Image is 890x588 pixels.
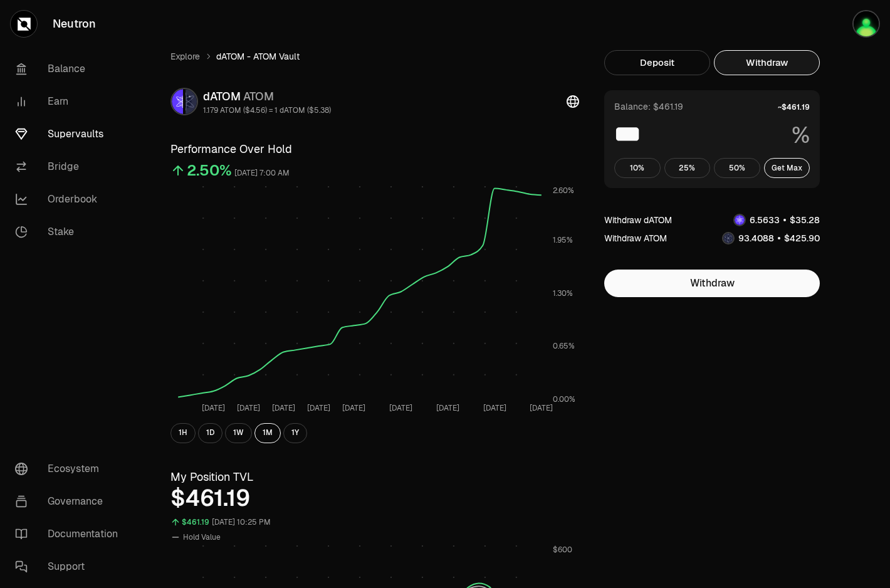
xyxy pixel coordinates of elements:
[614,100,683,113] div: Balance: $461.19
[483,403,506,413] tspan: [DATE]
[5,118,135,150] a: Supervaults
[604,50,710,75] button: Deposit
[764,158,810,178] button: Get Max
[170,50,200,63] a: Explore
[389,403,412,413] tspan: [DATE]
[234,166,290,181] div: [DATE] 7:00 AM
[553,288,573,298] tspan: 1.30%
[216,50,300,63] span: dATOM - ATOM Vault
[182,515,209,530] div: $461.19
[5,85,135,118] a: Earn
[735,215,745,225] img: dATOM Logo
[237,403,260,413] tspan: [DATE]
[854,11,879,36] img: kkr
[5,550,135,583] a: Support
[723,233,733,243] img: ATOM Logo
[5,485,135,518] a: Governance
[614,158,661,178] button: 10%
[553,394,575,404] tspan: 0.00%
[553,186,574,196] tspan: 2.60%
[170,50,579,63] nav: breadcrumb
[172,89,183,114] img: dATOM Logo
[664,158,711,178] button: 25%
[714,158,760,178] button: 50%
[183,532,221,542] span: Hold Value
[170,486,579,511] div: $461.19
[5,150,135,183] a: Bridge
[203,105,331,115] div: 1.179 ATOM ($4.56) = 1 dATOM ($5.38)
[5,53,135,85] a: Balance
[198,423,223,443] button: 1D
[604,214,672,226] div: Withdraw dATOM
[186,89,197,114] img: ATOM Logo
[604,270,820,297] button: Withdraw
[530,403,553,413] tspan: [DATE]
[243,89,274,103] span: ATOM
[5,453,135,485] a: Ecosystem
[5,216,135,248] a: Stake
[170,468,579,486] h3: My Position TVL
[272,403,295,413] tspan: [DATE]
[714,50,820,75] button: Withdraw
[342,403,365,413] tspan: [DATE]
[212,515,271,530] div: [DATE] 10:25 PM
[436,403,459,413] tspan: [DATE]
[203,88,331,105] div: dATOM
[307,403,330,413] tspan: [DATE]
[553,235,573,245] tspan: 1.95%
[792,123,810,148] span: %
[553,341,575,351] tspan: 0.65%
[225,423,252,443] button: 1W
[202,403,225,413] tspan: [DATE]
[553,545,572,555] tspan: $600
[604,232,667,244] div: Withdraw ATOM
[254,423,281,443] button: 1M
[187,160,232,181] div: 2.50%
[170,423,196,443] button: 1H
[283,423,307,443] button: 1Y
[5,183,135,216] a: Orderbook
[170,140,579,158] h3: Performance Over Hold
[5,518,135,550] a: Documentation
